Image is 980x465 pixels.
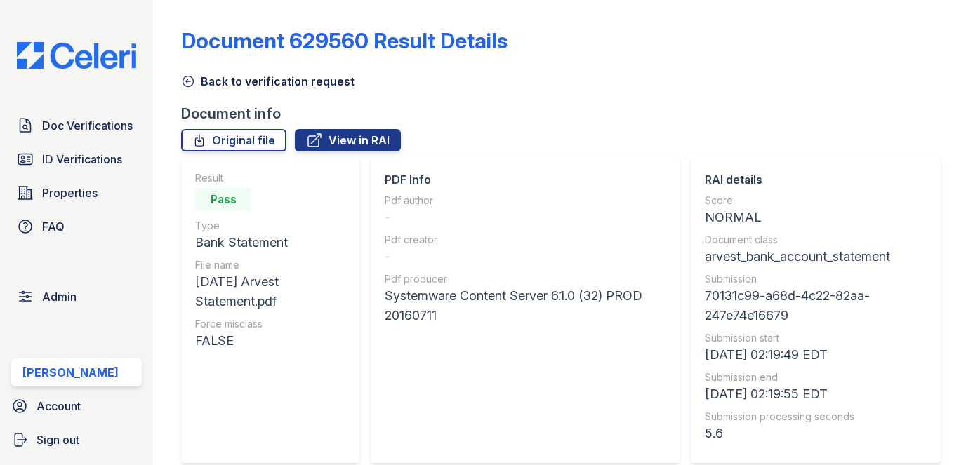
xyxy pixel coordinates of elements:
[385,233,666,247] div: Pdf creator
[42,184,98,201] span: Properties
[705,345,927,365] div: [DATE] 02:19:49 EDT
[705,194,927,208] div: Score
[195,317,345,331] div: Force misclass
[385,208,666,227] div: -
[705,233,927,247] div: Document class
[385,286,666,325] div: Systemware Content Server 6.1.0 (32) PROD 20160711
[705,171,927,188] div: RAI details
[181,73,355,90] a: Back to verification request
[11,283,142,311] a: Admin
[195,258,345,272] div: File name
[705,272,927,286] div: Submission
[11,145,142,173] a: ID Verifications
[385,247,666,267] div: -
[181,104,952,123] div: Document info
[705,208,927,227] div: NORMAL
[385,171,666,188] div: PDF Info
[705,384,927,404] div: [DATE] 02:19:55 EDT
[195,171,345,185] div: Result
[705,370,927,384] div: Submission end
[705,286,927,325] div: 70131c99-a68d-4c22-82aa-247e74e16679
[6,392,147,420] a: Account
[195,233,345,252] div: Bank Statement
[705,424,927,443] div: 5.6
[385,194,666,208] div: Pdf author
[37,431,79,448] span: Sign out
[705,247,927,267] div: arvest_bank_account_statement
[195,219,345,233] div: Type
[181,129,286,151] a: Original file
[195,188,251,210] div: Pass
[195,272,345,311] div: [DATE] Arvest Statement.pdf
[42,117,133,134] span: Doc Verifications
[42,288,77,305] span: Admin
[11,179,142,207] a: Properties
[295,129,401,151] a: View in RAI
[11,213,142,241] a: FAQ
[42,151,122,168] span: ID Verifications
[22,364,119,381] div: [PERSON_NAME]
[195,331,345,351] div: FALSE
[6,426,147,454] a: Sign out
[42,218,65,235] span: FAQ
[705,410,927,424] div: Submission processing seconds
[6,42,147,69] img: CE_Logo_Blue-a8612792a0a2168367f1c8372b55b34899dd931a85d93a1a3d3e32e68fde9ad4.png
[385,272,666,286] div: Pdf producer
[705,331,927,345] div: Submission start
[37,398,81,415] span: Account
[11,112,142,140] a: Doc Verifications
[181,28,508,53] a: Document 629560 Result Details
